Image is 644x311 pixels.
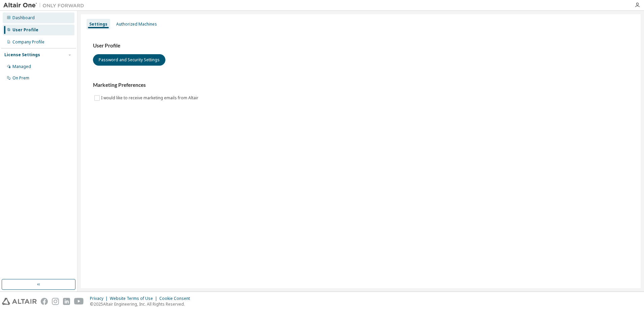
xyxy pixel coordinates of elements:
img: youtube.svg [74,298,84,305]
h3: User Profile [93,42,629,49]
div: License Settings [4,52,40,58]
img: altair_logo.svg [2,298,37,305]
div: Website Terms of Use [110,296,159,301]
div: Authorized Machines [116,22,157,27]
label: I would like to receive marketing emails from Altair [101,94,200,102]
button: Password and Security Settings [93,54,165,66]
img: facebook.svg [41,298,48,305]
img: Altair One [3,2,88,9]
p: © 2025 Altair Engineering, Inc. All Rights Reserved. [90,301,194,307]
div: Settings [89,22,107,27]
div: Dashboard [12,15,35,21]
div: On Prem [12,75,29,81]
h3: Marketing Preferences [93,82,629,89]
div: Managed [12,64,31,69]
div: Cookie Consent [159,296,194,301]
div: User Profile [12,27,38,33]
img: instagram.svg [52,298,59,305]
div: Company Profile [12,39,44,45]
div: Privacy [90,296,110,301]
img: linkedin.svg [63,298,70,305]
